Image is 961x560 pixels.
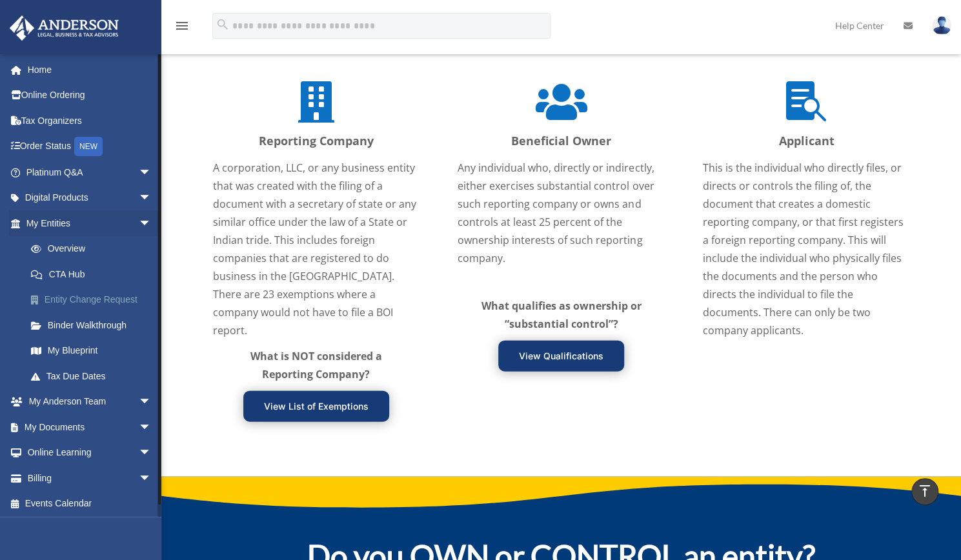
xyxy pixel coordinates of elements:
a: menu [174,23,190,34]
a: Binder Walkthrough [18,312,171,338]
span: arrow_drop_down [139,465,165,492]
p: Reporting Company [213,131,420,152]
span:  [785,81,827,123]
span: arrow_drop_down [139,159,165,186]
a: Tax Organizers [9,108,171,134]
a: View Qualifications [498,341,624,372]
p: Beneficial Owner [458,131,664,152]
a: CTA Hub [18,261,165,287]
a: Platinum Q&Aarrow_drop_down [9,159,171,185]
p: What qualifies as ownership or “substantial control”? [480,297,642,333]
a: View List of Exemptions [243,391,389,422]
span:  [535,81,587,123]
a: My Entitiesarrow_drop_down [9,210,171,236]
a: Billingarrow_drop_down [9,465,171,491]
i: search [216,17,230,32]
img: Anderson Advisors Platinum Portal [6,15,123,41]
i: vertical_align_top [917,483,933,499]
p: Applicant [703,131,909,152]
a: Overview [18,236,171,262]
div: NEW [74,137,103,156]
a: Online Learningarrow_drop_down [9,440,171,466]
p: Any individual who, directly or indirectly, either exercises substantial control over such report... [458,159,664,267]
p: What is NOT considered a Reporting Company? [236,347,397,383]
span:  [298,81,334,123]
img: User Pic [932,16,951,35]
a: Home [9,57,171,83]
i: menu [174,18,190,34]
a: Online Ordering [9,83,171,108]
a: Digital Productsarrow_drop_down [9,185,171,211]
a: Entity Change Request [18,287,171,313]
a: Order StatusNEW [9,134,171,160]
a: My Blueprint [18,338,171,364]
span: arrow_drop_down [139,440,165,466]
span: arrow_drop_down [139,414,165,441]
a: Tax Due Dates [18,363,171,389]
a: My Anderson Teamarrow_drop_down [9,389,171,415]
span: arrow_drop_down [139,185,165,212]
p: A corporation, LLC, or any business entity that was created with the filing of a document with a ... [213,159,420,339]
a: Events Calendar [9,491,171,517]
a: vertical_align_top [911,478,938,505]
p: This is the individual who directly files, or directs or controls the filing of, the document tha... [703,159,909,339]
span: arrow_drop_down [139,389,165,415]
a: My Documentsarrow_drop_down [9,414,171,440]
span: arrow_drop_down [139,210,165,237]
